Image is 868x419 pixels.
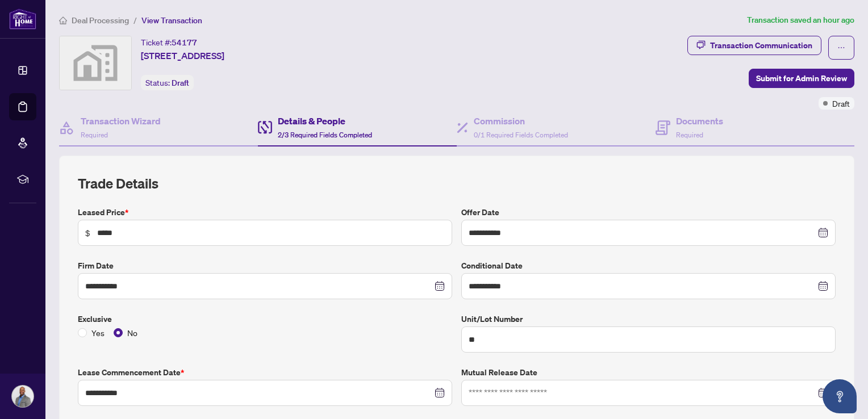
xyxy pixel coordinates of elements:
span: Deal Processing [72,15,129,26]
label: Leased Price [78,206,452,219]
label: Exclusive [78,313,452,325]
article: Transaction saved an hour ago [747,14,854,27]
span: Required [81,131,108,139]
label: Lease Commencement Date [78,366,452,379]
span: $ [85,227,90,239]
label: Mutual Release Date [461,366,836,379]
div: Status: [141,75,194,90]
span: 54177 [172,37,197,48]
span: Yes [87,326,109,339]
div: Ticket #: [141,36,197,49]
label: Offer Date [461,206,836,219]
h4: Transaction Wizard [81,114,161,128]
span: Draft [832,97,850,110]
span: 0/1 Required Fields Completed [474,131,568,139]
span: 2/3 Required Fields Completed [278,131,372,139]
span: ellipsis [837,44,845,52]
span: Required [676,131,703,139]
h2: Trade Details [78,174,836,192]
div: Transaction Communication [710,36,812,55]
span: home [59,16,67,24]
h4: Commission [474,114,568,128]
button: Submit for Admin Review [749,69,854,88]
label: Unit/Lot Number [461,313,836,325]
img: Profile Icon [12,386,34,407]
img: svg%3e [60,36,131,90]
button: Open asap [823,379,857,413]
span: No [123,326,142,339]
span: View Transaction [141,15,202,26]
button: Transaction Communication [687,36,821,55]
span: Draft [172,78,189,88]
span: [STREET_ADDRESS] [141,49,224,62]
span: Submit for Admin Review [756,69,847,87]
h4: Details & People [278,114,372,128]
li: / [133,14,137,27]
label: Conditional Date [461,259,836,272]
label: Firm Date [78,259,452,272]
img: logo [9,9,36,30]
h4: Documents [676,114,723,128]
